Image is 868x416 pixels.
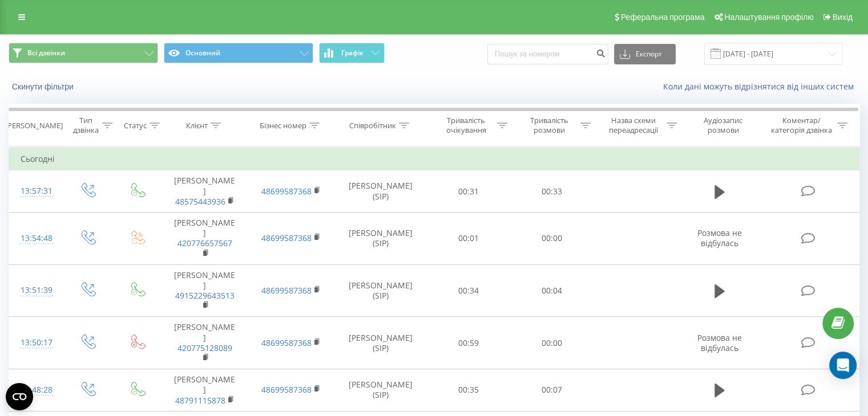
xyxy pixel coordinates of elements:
a: Коли дані можуть відрізнятися вiд інших систем [663,81,859,92]
td: 00:01 [427,212,510,264]
div: Тривалість розмови [520,116,578,135]
a: 48791115878 [175,395,225,406]
td: [PERSON_NAME] (SIP) [334,317,427,369]
a: 48575443936 [175,196,225,207]
div: Клієнт [186,121,208,130]
td: 00:00 [510,317,593,369]
td: 00:34 [427,264,510,317]
div: Назва схеми переадресації [604,116,664,135]
span: Графік [341,49,364,57]
button: Всі дзвінки [9,43,158,63]
a: 48699587368 [261,384,312,395]
td: [PERSON_NAME] [162,212,248,264]
button: Open CMP widget [6,383,33,410]
td: [PERSON_NAME] [162,369,248,411]
span: Всі дзвінки [27,48,65,58]
td: Сьогодні [9,148,859,170]
div: Аудіозапис розмови [690,116,757,135]
button: Графік [319,43,385,63]
a: 48699587368 [261,233,312,243]
td: 00:33 [510,170,593,213]
span: Вихід [833,13,853,22]
div: 13:51:39 [21,279,51,301]
div: 13:54:48 [21,227,51,250]
td: 00:00 [510,212,593,264]
div: 13:48:28 [21,379,51,401]
td: [PERSON_NAME] (SIP) [334,170,427,213]
td: 00:35 [427,369,510,411]
td: [PERSON_NAME] (SIP) [334,212,427,264]
div: [PERSON_NAME] [5,121,63,130]
button: Скинути фільтри [9,81,79,92]
div: Співробітник [349,121,396,130]
button: Основний [164,43,313,63]
span: Розмова не відбулась [697,332,742,353]
a: 48699587368 [261,285,312,296]
div: 13:50:17 [21,332,51,354]
span: Реферальна програма [621,13,705,22]
div: Бізнес номер [260,121,306,130]
td: 00:31 [427,170,510,213]
td: [PERSON_NAME] (SIP) [334,369,427,411]
div: 13:57:31 [21,180,51,202]
td: [PERSON_NAME] [162,170,248,213]
div: Тривалість очікування [438,116,495,135]
td: 00:07 [510,369,593,411]
a: 4915229643513 [175,290,235,301]
button: Експорт [614,44,676,64]
td: [PERSON_NAME] [162,317,248,369]
div: Тип дзвінка [72,116,99,135]
input: Пошук за номером [487,44,608,64]
a: 420775128089 [177,342,232,353]
td: [PERSON_NAME] (SIP) [334,264,427,317]
span: Розмова не відбулась [697,227,742,248]
span: Налаштування профілю [724,13,813,22]
td: [PERSON_NAME] [162,264,248,317]
td: 00:59 [427,317,510,369]
a: 420776657567 [177,238,232,248]
div: Статус [124,121,147,130]
a: 48699587368 [261,337,312,348]
div: Коментар/категорія дзвінка [768,116,834,135]
a: 48699587368 [261,186,312,197]
div: Open Intercom Messenger [829,352,857,379]
td: 00:04 [510,264,593,317]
